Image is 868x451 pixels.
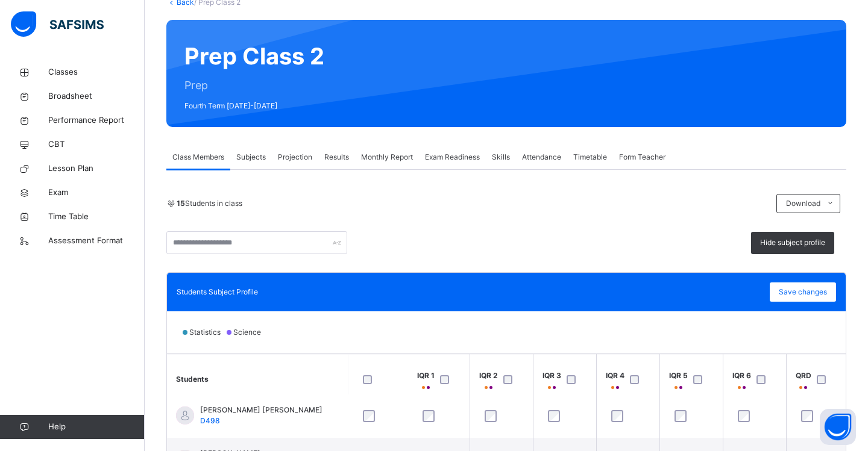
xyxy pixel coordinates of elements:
span: Download [786,198,820,209]
span: Statistics [189,328,221,337]
span: Save changes [779,287,827,297]
span: Help [48,421,144,433]
span: Performance Report [48,114,145,126]
span: IQR 1 [417,370,435,381]
span: Lesson Plan [48,163,145,175]
th: Students [167,354,348,404]
span: Skills [492,152,510,163]
span: IQR 2 [479,370,498,381]
span: Attendance [522,152,561,163]
b: 15 [177,199,185,208]
span: [PERSON_NAME] [PERSON_NAME] [200,405,322,415]
span: IQR 3 [542,370,561,381]
span: Class Members [172,152,224,163]
span: IQR 6 [732,370,751,381]
span: Exam [48,187,145,199]
span: Students in class [177,198,242,209]
span: Hide subject profile [760,237,825,248]
span: IQR 5 [669,370,688,381]
span: CBT [48,138,145,151]
span: Projection [278,152,312,163]
span: Students Subject Profile [177,287,258,296]
span: IQR 4 [606,370,624,381]
span: Results [324,152,349,163]
button: Open asap [820,409,856,445]
span: Classes [48,66,145,78]
span: Timetable [573,152,607,163]
span: Science [233,328,261,337]
span: Subjects [236,152,266,163]
span: D498 [200,416,220,425]
span: QRD [796,370,811,381]
span: Assessment Format [48,235,145,247]
img: safsims [11,11,104,37]
span: Monthly Report [361,152,413,163]
span: Time Table [48,211,145,223]
span: Form Teacher [619,152,665,163]
span: Broadsheet [48,90,145,102]
span: Exam Readiness [425,152,480,163]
